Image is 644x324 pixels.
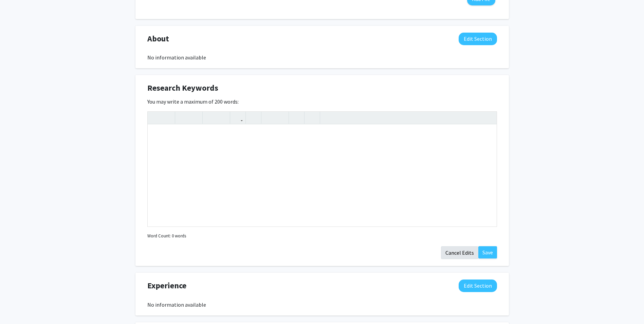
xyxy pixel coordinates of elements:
label: You may write a maximum of 200 words: [147,97,239,106]
span: Research Keywords [147,82,218,94]
div: No information available [147,53,497,61]
button: Strong (Ctrl + B) [177,112,189,124]
small: Word Count: 0 words [147,233,186,239]
button: Insert Image [247,112,259,124]
button: Edit About [459,33,497,45]
button: Undo (Ctrl + Z) [149,112,161,124]
button: Insert horizontal rule [306,112,318,124]
button: Remove format [291,112,302,124]
button: Cancel Edits [441,246,478,259]
div: No information available [147,301,497,309]
span: About [147,33,169,45]
button: Redo (Ctrl + Y) [161,112,173,124]
button: Fullscreen [483,112,495,124]
div: Note to users with screen readers: Please deactivate our accessibility plugin for this page as it... [148,125,497,227]
button: Edit Experience [459,280,497,292]
iframe: Chat [5,293,29,319]
span: Experience [147,280,186,292]
button: Emphasis (Ctrl + I) [189,112,201,124]
button: Unordered list [263,112,275,124]
button: Superscript [204,112,216,124]
button: Subscript [216,112,228,124]
button: Link [232,112,244,124]
button: Ordered list [275,112,287,124]
button: Save [478,246,497,258]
